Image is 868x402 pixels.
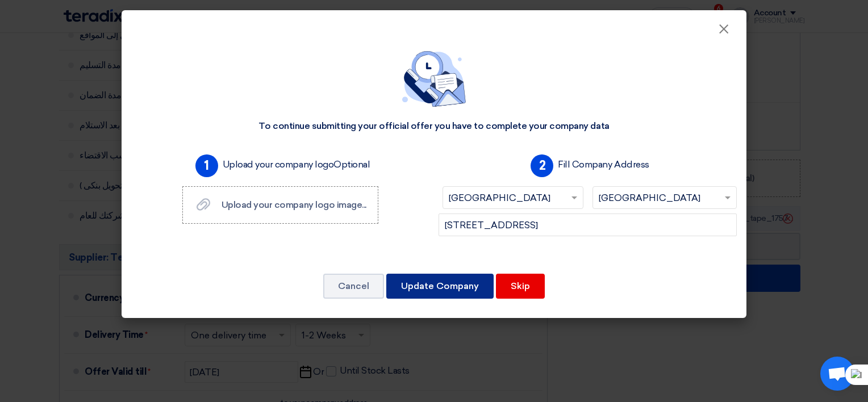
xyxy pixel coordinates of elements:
[439,213,737,236] input: Add company main address
[496,274,545,299] button: Skip
[820,357,854,391] div: Open chat
[386,274,494,299] button: Update Company
[709,18,738,41] button: Close
[195,154,218,177] span: 1
[258,120,609,132] div: To continue submitting your official offer you have to complete your company data
[558,158,649,171] label: Fill Company Address
[223,158,370,171] label: Upload your company logo
[222,199,366,210] span: Upload your company logo image...
[402,51,466,107] img: empty_state_contact.svg
[718,20,729,43] span: ×
[323,274,384,299] button: Cancel
[333,159,370,170] span: Optional
[531,154,553,177] span: 2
